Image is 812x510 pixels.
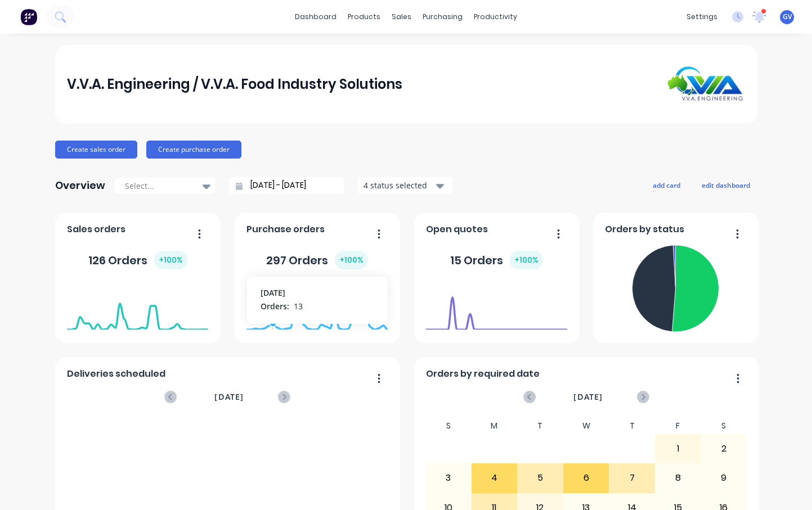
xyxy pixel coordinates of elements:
[701,464,746,492] div: 9
[55,141,137,159] button: Create sales order
[564,464,609,492] div: 6
[88,251,187,269] div: 126 Orders
[67,73,402,96] div: V.V.A. Engineering / V.V.A. Food Industry Solutions
[67,223,125,236] span: Sales orders
[154,251,187,269] div: + 100 %
[609,464,654,492] div: 7
[364,179,434,191] div: 4 status selected
[666,66,745,102] img: V.V.A. Engineering / V.V.A. Food Industry Solutions
[335,251,368,269] div: + 100 %
[609,418,655,434] div: T
[472,418,518,434] div: M
[656,464,701,492] div: 8
[426,223,488,236] span: Open quotes
[701,435,746,463] div: 2
[357,177,453,194] button: 4 status selected
[701,418,747,434] div: S
[214,391,244,403] span: [DATE]
[426,464,471,492] div: 3
[655,418,701,434] div: F
[605,223,684,236] span: Orders by status
[266,251,368,269] div: 297 Orders
[573,391,603,403] span: [DATE]
[518,464,563,492] div: 5
[681,8,723,25] div: settings
[450,251,543,269] div: 15 Orders
[146,141,241,159] button: Create purchase order
[426,367,540,381] span: Orders by required date
[783,12,792,22] span: GV
[656,435,701,463] div: 1
[425,418,472,434] div: S
[20,8,37,25] img: Factory
[67,367,165,381] span: Deliveries scheduled
[386,8,417,25] div: sales
[55,174,105,197] div: Overview
[472,464,517,492] div: 4
[289,8,342,25] a: dashboard
[694,178,757,192] button: edit dashboard
[517,418,563,434] div: T
[246,223,325,236] span: Purchase orders
[417,8,468,25] div: purchasing
[510,251,543,269] div: + 100 %
[563,418,609,434] div: W
[468,8,523,25] div: productivity
[645,178,688,192] button: add card
[342,8,386,25] div: products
